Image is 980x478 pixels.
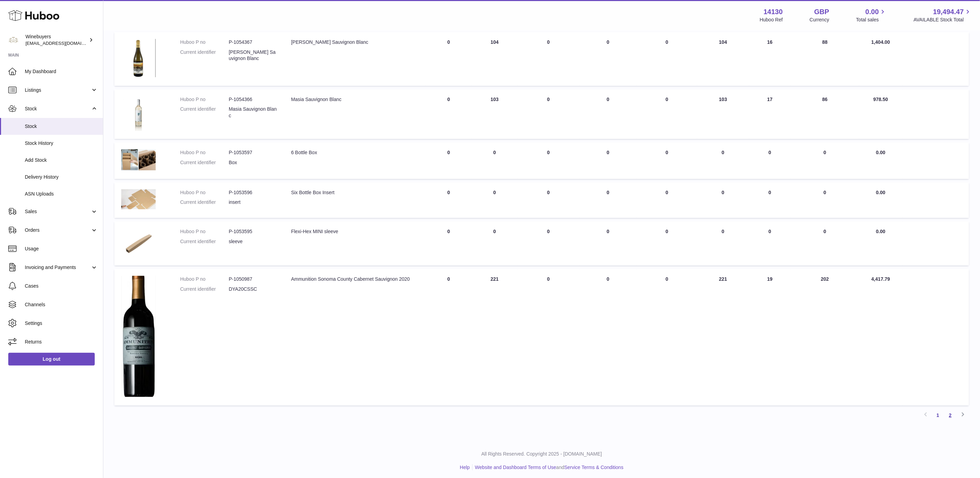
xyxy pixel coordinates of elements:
[229,199,277,206] dd: insert
[933,7,964,17] span: 19,494.47
[291,149,419,156] div: 6 Bottle Box
[760,17,783,23] div: Huboo Ref
[229,96,277,103] dd: P-1054366
[180,49,229,62] dt: Current identifier
[472,182,517,218] td: 0
[791,142,859,179] td: 0
[666,229,668,234] span: 0
[426,269,472,406] td: 0
[229,39,277,46] dd: P-1054367
[856,17,887,23] span: Total sales
[180,159,229,166] dt: Current identifier
[749,32,791,86] td: 16
[579,32,637,86] td: 0
[180,106,229,119] dt: Current identifier
[121,189,156,209] img: product image
[229,228,277,235] dd: P-1053595
[517,221,579,266] td: 0
[697,269,749,406] td: 221
[475,465,556,470] a: Website and Dashboard Terms of Use
[876,190,885,195] span: 0.00
[914,7,972,23] a: 19,494.47 AVAILABLE Stock Total
[564,465,623,470] a: Service Terms & Conditions
[666,150,668,155] span: 0
[229,276,277,282] dd: P-1050987
[697,89,749,139] td: 103
[517,142,579,179] td: 0
[121,228,156,257] img: product image
[25,227,91,233] span: Orders
[291,189,419,196] div: Six Bottle Box Insert
[229,189,277,196] dd: P-1053596
[791,89,859,139] td: 86
[229,106,277,119] dd: Masia Sauvignon Blanc
[697,32,749,86] td: 104
[8,353,95,365] a: Log out
[229,159,277,166] dd: Box
[666,190,668,195] span: 0
[472,32,517,86] td: 104
[944,409,957,421] a: 2
[180,286,229,292] dt: Current identifier
[697,182,749,218] td: 0
[871,39,890,45] span: 1,404.00
[25,123,98,130] span: Stock
[472,89,517,139] td: 103
[697,221,749,266] td: 0
[109,451,974,457] p: All Rights Reserved. Copyright 2025 - [DOMAIN_NAME]
[291,96,419,103] div: Masia Sauvignon Blanc
[291,228,419,235] div: Flexi-Hex MINI sleeve
[229,49,277,62] dd: [PERSON_NAME] Sauvignon Blanc
[180,96,229,103] dt: Huboo P no
[121,96,156,131] img: product image
[579,221,637,266] td: 0
[856,7,887,23] a: 0.00 Total sales
[876,229,885,234] span: 0.00
[579,89,637,139] td: 0
[517,182,579,218] td: 0
[866,7,879,17] span: 0.00
[666,39,668,45] span: 0
[517,269,579,406] td: 0
[229,238,277,245] dd: sleeve
[749,142,791,179] td: 0
[25,246,98,252] span: Usage
[517,32,579,86] td: 0
[25,87,91,93] span: Listings
[579,269,637,406] td: 0
[749,221,791,266] td: 0
[873,97,888,102] span: 978.50
[291,276,419,282] div: Ammunition Sonoma County Cabernet Sauvignon 2020
[932,409,944,421] a: 1
[121,149,156,170] img: product image
[180,189,229,196] dt: Huboo P no
[25,140,98,147] span: Stock History
[472,221,517,266] td: 0
[426,32,472,86] td: 0
[25,191,98,197] span: ASN Uploads
[8,35,19,45] img: internalAdmin-14130@internal.huboo.com
[749,89,791,139] td: 17
[749,182,791,218] td: 0
[472,142,517,179] td: 0
[791,32,859,86] td: 88
[180,39,229,46] dt: Huboo P no
[579,142,637,179] td: 0
[25,174,98,180] span: Delivery History
[810,17,829,23] div: Currency
[472,269,517,406] td: 221
[25,320,98,327] span: Settings
[180,199,229,206] dt: Current identifier
[25,33,87,47] div: Winebuyers
[180,228,229,235] dt: Huboo P no
[426,89,472,139] td: 0
[914,17,972,23] span: AVAILABLE Stock Total
[25,283,98,289] span: Cases
[871,276,890,282] span: 4,417.79
[25,301,98,308] span: Channels
[460,465,470,470] a: Help
[180,276,229,282] dt: Huboo P no
[426,182,472,218] td: 0
[121,276,156,397] img: product image
[25,264,91,271] span: Invoicing and Payments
